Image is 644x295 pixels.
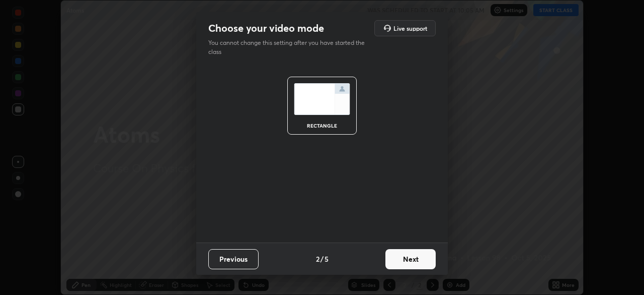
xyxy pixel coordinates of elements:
[208,22,324,35] h2: Choose your video mode
[208,249,259,269] button: Previous
[320,254,324,264] h4: /
[385,249,436,269] button: Next
[302,123,342,128] div: rectangle
[316,254,319,264] h4: 2
[294,83,350,115] img: normalScreenIcon.ae25ed63.svg
[325,254,329,264] h4: 5
[393,25,427,31] h5: Live support
[208,38,371,56] p: You cannot change this setting after you have started the class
